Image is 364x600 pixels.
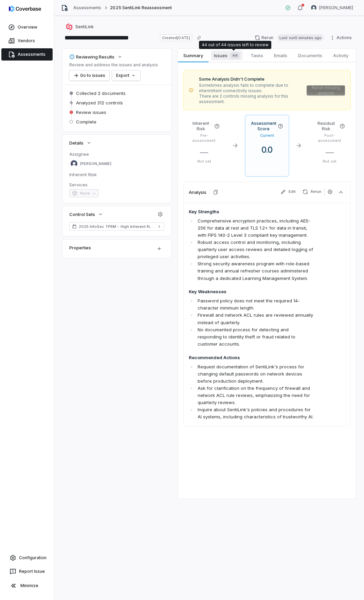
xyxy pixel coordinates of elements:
p: Not set [314,159,345,164]
span: Created [DATE] [160,34,192,41]
span: 0.0 [256,145,278,155]
dt: Inherent Risk [69,171,164,178]
span: [PERSON_NAME] [80,161,111,166]
p: Current [260,133,274,138]
button: Edit [278,188,298,196]
button: RerunLast run5 minutes ago [251,33,328,43]
span: 2025 InfoSec TPRM - High Inherent Risk (TruSight Supported) [79,224,155,229]
p: Review and address the issues and analysis [69,62,158,68]
span: Last run 5 minutes ago [277,34,324,41]
h4: Key Weaknesses [189,288,314,295]
h4: Residual Risk [314,121,339,132]
span: 2025 SentiLink Reassessment [110,5,172,11]
div: 44 out of 44 issues left to review [202,42,269,48]
a: Vendors [1,35,53,47]
span: Sometimes analysis fails to complete due to intermittent connectivity issues. [199,83,307,94]
li: Strong security awareness program with role-based training and annual refresher courses administe... [196,260,314,282]
img: logo-D7KZi-bG.svg [9,5,41,12]
li: Firewall and network ACL rules are reviewed annually instead of quarterly. [196,312,314,326]
span: Summary [181,51,205,60]
li: Request documentation of SentiLink's process for changing default passwords on network devices be... [196,363,314,385]
button: Minimize [3,579,51,593]
img: Jason Boland avatar [71,160,77,167]
button: Details [67,137,94,149]
span: Details [69,140,84,146]
h4: Inherent Risk [189,121,213,132]
span: Complete [76,119,96,125]
span: 44 [230,52,240,59]
h4: Assessment Score [251,121,276,132]
span: Activity [330,51,351,60]
button: Actions [328,33,356,43]
li: Password policy does not meet the required 14-character minimum length. [196,297,314,312]
span: Analyzed 312 controls [76,100,123,106]
button: Report Issue [3,565,51,578]
span: Documents [295,51,325,60]
button: Export [112,70,140,81]
div: Reviewing Results [69,54,114,60]
button: Go to issues [69,70,109,81]
span: Tasks [248,51,266,60]
button: Ryan Jenkins avatar[PERSON_NAME] [307,3,357,13]
li: Comprehensive encryption practices, including AES-256 for data at rest and TLS 1.2+ for data in t... [196,217,314,239]
img: Ryan Jenkins avatar [311,5,316,11]
span: — [200,147,208,157]
span: Some Analysis Didn't Complete [199,76,307,83]
button: https://sentilink.com/SentiLink [64,21,96,33]
span: There are 2 controls missing analysis for this assessment. [199,94,307,104]
p: Not set [189,159,220,164]
h4: Key Strengths [189,209,314,215]
h4: Recommended Actions [189,354,314,361]
p: Post-assessment [314,133,345,143]
li: No documented process for detecting and responding to identity theft or fraud related to customer... [196,326,314,348]
span: Emails [271,51,290,60]
button: Rerun [300,188,324,196]
a: 2025 InfoSec TPRM - High Inherent Risk (TruSight Supported) [69,222,164,231]
span: Review issues [76,109,106,115]
button: Reviewing Results [67,51,125,63]
p: Pre-assessment [189,133,220,143]
dt: Services [69,182,164,188]
li: Inquire about SentiLink's policies and procedures for AI systems, including characteristics of tr... [196,406,314,420]
li: Ask for clarification on the frequency of firewall and network ACL rule reviews, emphasizing the ... [196,385,314,406]
a: Overview [1,21,53,33]
a: Assessments [1,48,53,61]
span: Collected 2 documents [76,90,126,96]
button: Control Sets [67,208,105,220]
span: Issues [211,51,242,60]
h3: Analysis [189,189,206,195]
a: Configuration [3,552,51,564]
span: — [326,147,334,157]
span: [PERSON_NAME] [319,5,353,11]
li: Robust access control and monitoring, including quarterly user access reviews and detailed loggin... [196,239,314,260]
dt: Assignee [69,151,164,157]
a: Assessments [73,5,101,11]
button: Copy link [193,32,205,44]
span: Control Sets [69,211,95,217]
span: SentiLink [75,24,94,30]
